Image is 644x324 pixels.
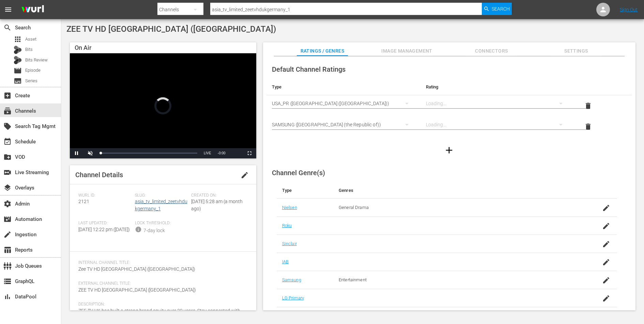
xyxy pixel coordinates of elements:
span: Image Management [381,47,432,55]
span: menu [4,5,12,14]
div: 7-day lock [143,227,165,234]
button: Fullscreen [243,148,256,158]
div: SAMSUNG ([GEOGRAPHIC_DATA] (the Republic of)) [272,115,415,134]
span: Internal Channel Title: [78,260,244,266]
span: Asset [25,36,36,43]
div: Video Player [70,53,256,158]
span: Create [3,91,12,100]
span: Created On: [191,193,244,198]
span: GraphQL [3,277,12,285]
span: LIVE [204,151,211,155]
a: Sinclair [282,241,297,246]
span: info [135,226,142,233]
div: USA_PR ([GEOGRAPHIC_DATA] ([GEOGRAPHIC_DATA])) [272,94,415,113]
button: edit [236,167,253,183]
span: edit [241,171,249,179]
span: delete [584,123,592,131]
span: Job Queues [3,262,12,270]
span: Admin [3,200,12,208]
span: Description: [78,302,244,307]
span: Default Channel Ratings [272,65,346,73]
th: Type [277,182,333,199]
a: IAB [282,259,289,264]
span: Reports [3,246,12,254]
th: Rating [420,79,574,95]
span: Asset [14,35,22,43]
span: Zee TV HD [GEOGRAPHIC_DATA] ([GEOGRAPHIC_DATA]) [78,266,195,272]
span: Search [3,24,12,32]
span: [DATE] 5:28 am (a month ago) [191,199,243,211]
div: Bits [14,46,22,54]
a: LG Primary [282,295,304,300]
button: Seek to live, currently behind live [201,148,214,158]
a: asia_tv_limited_zeetvhdukgermany_1 [135,199,187,211]
button: Search [482,3,512,15]
span: Channel Details [75,171,123,179]
div: Progress Bar [101,153,197,154]
span: Bits Review [25,57,48,64]
span: Overlays [3,184,12,192]
a: Samsung [282,277,301,282]
button: Pause [70,148,83,158]
span: Channel Genre(s) [272,169,325,177]
span: Series [25,78,37,84]
span: Live Streaming [3,168,12,177]
table: simple table [266,79,632,137]
span: Channels [3,107,12,115]
span: On Air [75,44,91,51]
img: ans4CAIJ8jUAAAAAAAAAAAAAAAAAAAAAAAAgQb4GAAAAAAAAAAAAAAAAAAAAAAAAJMjXAAAAAAAAAAAAAAAAAAAAAAAAgAT5G... [16,2,49,18]
span: Search Tag Mgmt [3,122,12,130]
span: External Channel Title: [78,281,244,286]
span: Bits [25,46,33,53]
span: 0:00 [219,151,225,155]
span: Search [492,3,510,15]
span: Episode [25,67,41,74]
span: Automation [3,215,12,223]
span: Ingestion [3,230,12,239]
button: Picture-in-Picture [229,148,243,158]
a: Sign Out [620,7,638,12]
button: Unmute [83,148,97,158]
a: Nielsen [282,205,297,210]
span: [DATE] 12:22 pm ([DATE]) [78,227,130,232]
span: Ratings / Genres [297,47,348,55]
span: Episode [14,67,22,75]
button: delete [580,118,596,135]
a: Roku [282,223,292,228]
div: Bits Review [14,56,22,64]
th: Type [266,79,420,95]
span: ZEE TV HD [GEOGRAPHIC_DATA] ([GEOGRAPHIC_DATA]) [78,287,196,293]
span: Slug: [135,193,188,198]
span: Schedule [3,138,12,146]
span: ZEE TV HD [GEOGRAPHIC_DATA] ([GEOGRAPHIC_DATA]) [66,24,276,34]
span: delete [584,102,592,110]
span: VOD [3,153,12,161]
span: Lock Threshold: [135,221,188,226]
span: DataPool [3,293,12,301]
span: Series [14,77,22,85]
th: Genres [333,182,579,199]
span: 2121 [78,199,89,204]
span: Settings [551,47,602,55]
span: - [218,151,219,155]
span: Connectors [466,47,517,55]
span: Last Updated: [78,221,132,226]
span: Wurl ID: [78,193,132,198]
button: delete [580,98,596,114]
